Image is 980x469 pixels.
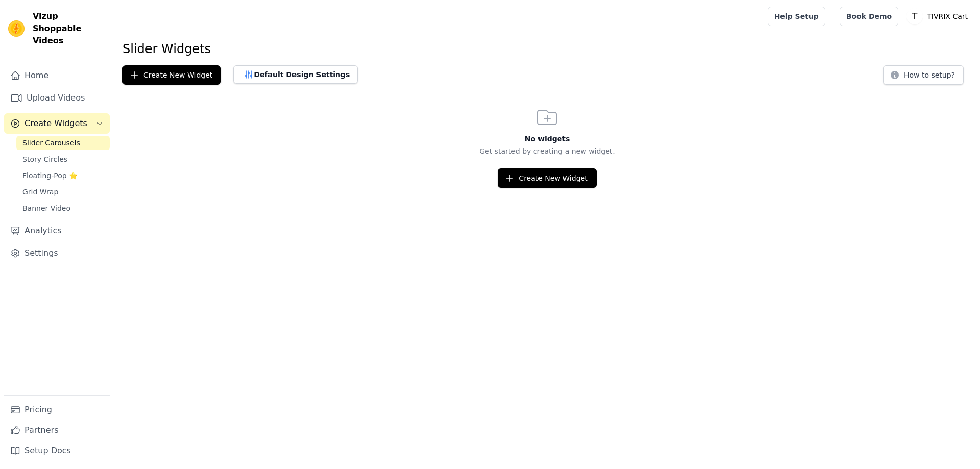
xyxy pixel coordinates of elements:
button: T TIVRIX Cart [906,7,972,26]
button: Create New Widget [498,168,596,188]
h3: No widgets [114,134,980,144]
a: Settings [4,243,110,263]
a: How to setup? [883,72,964,82]
span: Create Widgets [24,117,87,130]
a: Slider Carousels [16,136,110,150]
p: TIVRIX Cart [923,7,972,26]
span: Banner Video [22,203,70,213]
a: Book Demo [840,7,898,26]
a: Analytics [4,220,110,241]
a: Banner Video [16,201,110,215]
span: Slider Carousels [22,138,80,148]
span: Grid Wrap [22,187,58,197]
a: Upload Videos [4,88,110,108]
a: Story Circles [16,152,110,166]
text: T [912,11,918,21]
a: Help Setup [768,7,825,26]
button: Create New Widget [122,65,221,85]
button: Default Design Settings [233,65,358,84]
span: Floating-Pop ⭐ [22,170,78,181]
a: Floating-Pop ⭐ [16,168,110,183]
a: Setup Docs [4,440,110,461]
span: Vizup Shoppable Videos [33,10,106,47]
button: How to setup? [883,65,964,85]
h1: Slider Widgets [122,41,972,57]
a: Home [4,65,110,86]
span: Story Circles [22,154,67,164]
button: Create Widgets [4,113,110,134]
a: Partners [4,420,110,440]
a: Pricing [4,400,110,420]
img: Vizup [8,20,24,37]
p: Get started by creating a new widget. [114,146,980,156]
a: Grid Wrap [16,185,110,199]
